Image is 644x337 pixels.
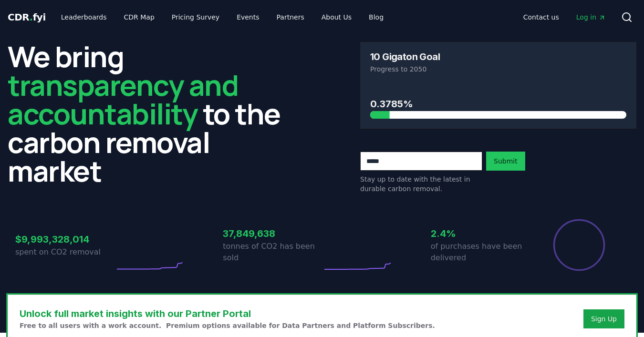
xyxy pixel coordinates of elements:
[8,65,238,133] span: transparency and accountability
[269,9,312,26] a: Partners
[20,306,435,321] h3: Unlock full market insights with our Partner Portal
[223,226,322,241] h3: 37,849,638
[552,218,606,272] div: Percentage of sales delivered
[20,321,435,330] p: Free to all users with a work account. Premium options available for Data Partners and Platform S...
[370,52,440,61] h3: 10 Gigaton Goal
[223,241,322,264] p: tonnes of CO2 has been sold
[164,9,227,26] a: Pricing Survey
[486,152,525,171] button: Submit
[8,11,46,23] span: CDR fyi
[576,12,606,22] span: Log in
[30,11,33,23] span: .
[583,309,624,328] button: Sign Up
[116,9,162,26] a: CDR Map
[360,174,482,194] p: Stay up to date with the latest in durable carbon removal.
[370,64,626,74] p: Progress to 2050
[431,226,530,241] h3: 2.4%
[431,241,530,264] p: of purchases have been delivered
[516,9,567,26] a: Contact us
[370,97,626,111] h3: 0.3785%
[569,9,613,26] a: Log in
[8,42,284,185] h2: We bring to the carbon removal market
[53,9,114,26] a: Leaderboards
[591,314,617,324] a: Sign Up
[361,9,391,26] a: Blog
[8,10,46,24] a: CDR.fyi
[15,246,114,258] p: spent on CO2 removal
[314,9,359,26] a: About Us
[229,9,267,26] a: Events
[53,9,391,26] nav: Main
[15,232,114,246] h3: $9,993,328,014
[516,9,613,26] nav: Main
